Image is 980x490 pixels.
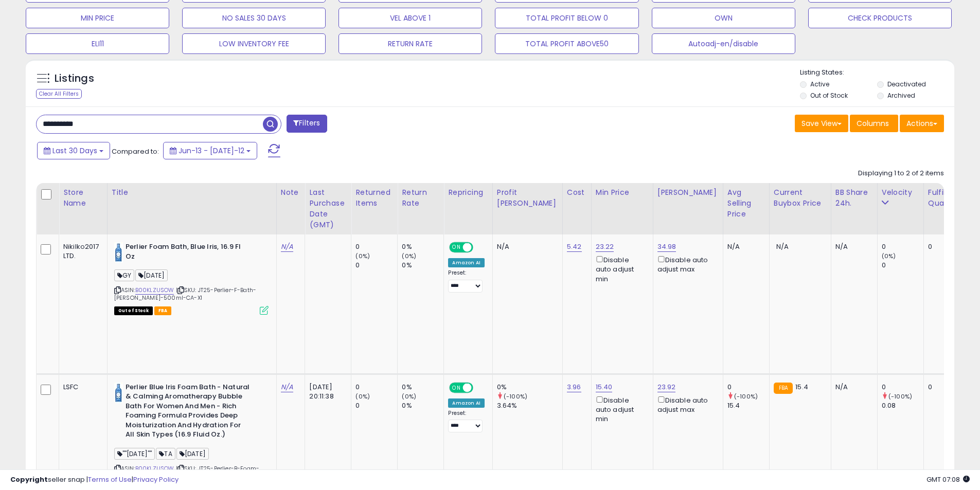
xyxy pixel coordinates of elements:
[596,187,649,198] div: Min Price
[309,187,347,230] div: Last Purchase Date (GMT)
[114,448,155,460] span: ""[DATE]""
[114,269,134,281] span: GY
[657,242,676,252] a: 34.98
[114,242,123,263] img: 31puQvrLe4L._SL40_.jpg
[135,286,174,295] a: B00KLZUSOW
[774,187,827,209] div: Current Buybox Price
[472,383,488,392] span: OFF
[900,115,944,132] button: Actions
[727,187,765,220] div: Avg Selling Price
[928,383,960,392] div: 0
[727,242,761,251] div: N/A
[734,392,758,401] small: (-100%)
[926,475,970,484] span: 2025-08-12 07:08 GMT
[451,243,464,252] span: ON
[504,392,527,401] small: (-100%)
[309,383,343,401] div: [DATE] 20:11:38
[850,115,898,132] button: Columns
[727,383,769,392] div: 0
[495,8,638,28] button: TOTAL PROFIT BELOW 0
[808,8,952,28] button: CHECK PRODUCTS
[448,398,484,408] div: Amazon AI
[497,383,562,392] div: 0%
[882,252,896,260] small: (0%)
[882,187,919,198] div: Velocity
[37,142,110,159] button: Last 30 Days
[114,242,269,314] div: ASIN:
[448,410,484,433] div: Preset:
[338,33,482,54] button: RETURN RATE
[596,242,614,252] a: 23.22
[882,401,923,410] div: 0.08
[177,287,184,293] i: Click to copy
[497,242,555,251] div: N/A
[355,252,370,260] small: (0%)
[163,142,257,159] button: Jun-13 - [DATE]-12
[287,115,327,133] button: Filters
[26,33,169,54] button: ELI11
[182,33,326,54] button: LOW INVENTORY FEE
[795,382,808,392] span: 15.4
[402,242,443,251] div: 0%
[355,383,397,392] div: 0
[835,242,869,251] div: N/A
[800,68,954,78] p: Listing States:
[888,392,912,401] small: (-100%)
[55,71,94,86] h5: Listings
[448,258,484,267] div: Amazon AI
[887,91,915,100] label: Archived
[36,89,82,99] div: Clear All Filters
[281,382,293,392] a: N/A
[402,252,416,260] small: (0%)
[114,287,121,293] i: Click to copy
[63,187,103,209] div: Store Name
[497,187,558,209] div: Profit [PERSON_NAME]
[281,187,301,198] div: Note
[135,269,168,281] span: [DATE]
[126,383,251,442] b: Perlier Blue Iris Foam Bath - Natural & Calming Aromatherapy Bubble Bath For Women And Men - Rich...
[497,401,562,410] div: 3.64%
[857,118,889,129] span: Columns
[448,269,484,293] div: Preset:
[882,261,923,270] div: 0
[114,383,123,403] img: 31puQvrLe4L._SL40_.jpg
[657,382,676,392] a: 23.92
[126,242,251,264] b: Perlier Foam Bath, Blue Iris, 16.9 Fl Oz
[928,187,964,209] div: Fulfillable Quantity
[355,392,370,401] small: (0%)
[774,383,793,394] small: FBA
[727,401,769,410] div: 15.4
[887,80,926,88] label: Deactivated
[402,383,443,392] div: 0%
[63,383,99,392] div: LSFC
[402,187,439,209] div: Return Rate
[63,242,99,261] div: Nikilko2017 LTD.
[355,261,397,270] div: 0
[402,392,416,401] small: (0%)
[448,187,488,198] div: Repricing
[112,187,272,198] div: Title
[88,475,132,484] a: Terms of Use
[472,243,488,252] span: OFF
[114,306,153,315] span: All listings that are currently out of stock and unavailable for purchase on Amazon
[567,187,587,198] div: Cost
[114,286,257,301] span: | SKU: JT25-Perlier-F-Bath-[PERSON_NAME]-500ml-CA-X1
[882,242,923,251] div: 0
[154,306,172,315] span: FBA
[179,146,244,156] span: Jun-13 - [DATE]-12
[451,383,464,392] span: ON
[355,187,393,209] div: Returned Items
[402,401,443,410] div: 0%
[882,383,923,392] div: 0
[596,382,613,392] a: 15.40
[567,242,582,252] a: 5.42
[495,33,638,54] button: TOTAL PROFIT ABOVE50
[10,475,48,484] strong: Copyright
[657,187,719,198] div: [PERSON_NAME]
[835,383,869,392] div: N/A
[596,394,645,424] div: Disable auto adjust min
[657,394,715,414] div: Disable auto adjust max
[596,254,645,284] div: Disable auto adjust min
[567,382,581,392] a: 3.96
[182,8,326,28] button: NO SALES 30 DAYS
